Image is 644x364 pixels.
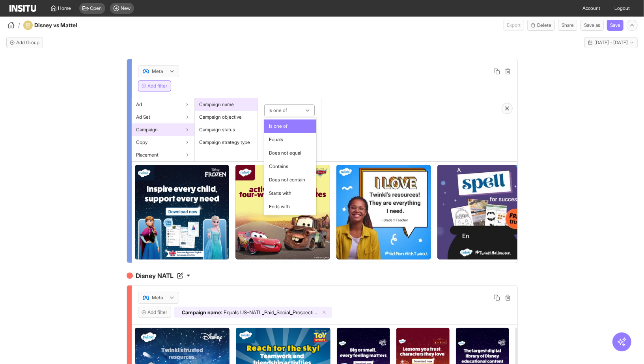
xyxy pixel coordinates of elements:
[269,123,287,130] span: Is one of
[182,309,222,315] span: Campaign name :
[200,139,250,146] span: Campaign strategy type
[58,5,71,11] span: Home
[23,21,99,30] div: Disney vs Mattel
[135,165,230,259] img: tr9xnfamtdem17gh7yg4
[138,80,171,91] button: Add filter
[136,152,159,158] span: Placement
[200,127,235,133] span: Campaign status
[136,101,142,108] span: Ad
[607,20,623,31] button: Save
[136,114,151,120] span: Ad Set
[269,176,305,183] span: Does not contain
[200,101,234,108] span: Campaign name
[121,5,131,11] span: New
[241,309,319,315] span: US-NATL_Paid_Social_Prospecting_Interests_Sales_Disney_Properties_July25
[269,136,283,143] span: Equals
[224,309,239,315] span: Equals
[269,190,291,197] span: Starts with
[269,149,301,157] span: Does not equal
[584,37,638,48] button: [DATE] - [DATE]
[138,307,171,318] button: Add filter
[136,127,158,133] span: Campaign
[34,21,99,29] h4: Disney vs Mattel
[558,20,577,31] button: Share
[269,163,288,170] span: Contains
[503,20,524,31] span: Can currently only export from Insights reports.
[581,20,604,31] button: Save as
[18,21,20,29] span: /
[90,5,102,11] span: Open
[127,271,518,280] h4: Disney NATL
[6,21,20,30] button: /
[200,114,242,120] span: Campaign objective
[503,20,524,31] button: Export
[9,5,36,12] img: Logo
[527,20,555,31] button: Delete
[594,39,628,46] span: [DATE] - [DATE]
[174,307,332,318] div: Campaign name:EqualsUS-NATL_Paid_Social_Prospecting_Interests_Sales_Disney_Properties_July25
[269,203,290,210] span: Ends with
[6,37,43,48] button: Add Group
[136,139,148,146] span: Copy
